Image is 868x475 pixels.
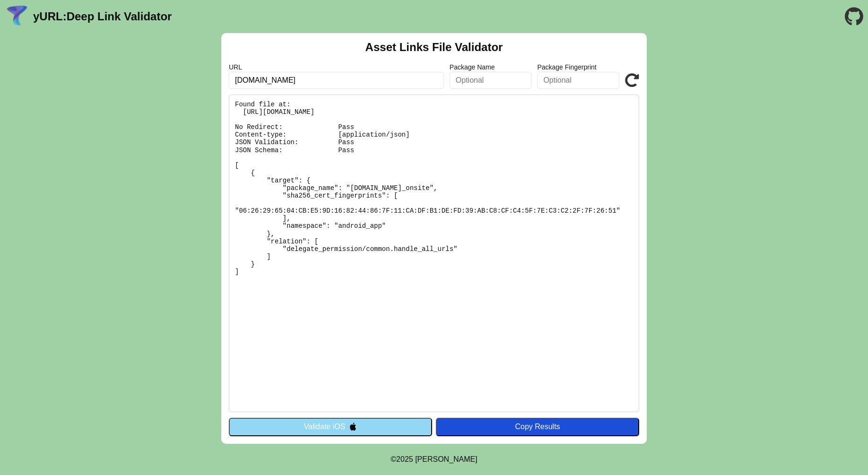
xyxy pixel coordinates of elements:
[450,63,532,71] label: Package Name
[537,63,619,71] label: Package Fingerprint
[33,10,172,23] a: yURL:Deep Link Validator
[365,41,503,54] h2: Asset Links File Validator
[415,455,477,463] a: Michael Ibragimchayev's Personal Site
[391,444,477,475] footer: ©
[436,418,639,436] button: Copy Results
[229,95,639,412] pre: Found file at: [URL][DOMAIN_NAME] No Redirect: Pass Content-type: [application/json] JSON Validat...
[537,72,619,89] input: Optional
[229,418,432,436] button: Validate iOS
[396,455,413,463] span: 2025
[229,63,444,71] label: URL
[441,423,634,431] div: Copy Results
[5,4,29,29] img: yURL Logo
[450,72,532,89] input: Optional
[229,72,444,89] input: Required
[349,423,357,431] img: appleIcon.svg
